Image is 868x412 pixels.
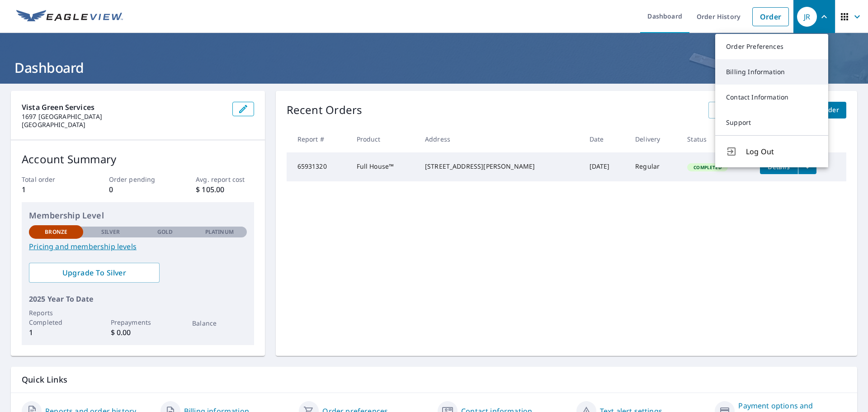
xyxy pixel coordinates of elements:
[22,102,225,113] p: Vista Green Services
[11,58,857,77] h1: Dashboard
[752,7,789,26] a: Order
[287,102,363,118] p: Recent Orders
[287,126,349,152] th: Report #
[101,228,120,236] p: Silver
[349,126,418,152] th: Product
[582,126,628,152] th: Date
[109,175,167,184] p: Order pending
[349,152,418,181] td: Full House™
[111,327,165,338] p: $ 0.00
[715,135,828,167] button: Log Out
[192,318,246,328] p: Balance
[715,59,828,85] a: Billing Information
[22,184,80,195] p: 1
[688,164,726,170] span: Completed
[22,151,254,167] p: Account Summary
[22,374,846,385] p: Quick Links
[16,10,123,24] img: EV Logo
[45,228,67,236] p: Bronze
[715,34,828,59] a: Order Preferences
[746,146,817,157] span: Log Out
[628,126,680,152] th: Delivery
[708,102,773,118] a: View All Orders
[582,152,628,181] td: [DATE]
[418,126,582,152] th: Address
[680,126,752,152] th: Status
[29,294,247,304] p: 2025 Year To Date
[157,228,173,236] p: Gold
[287,152,349,181] td: 65931320
[196,175,254,184] p: Avg. report cost
[29,327,83,338] p: 1
[29,209,247,222] p: Membership Level
[797,7,817,27] div: JR
[36,268,152,278] span: Upgrade To Silver
[29,263,160,283] a: Upgrade To Silver
[22,121,225,129] p: [GEOGRAPHIC_DATA]
[425,162,575,171] div: [STREET_ADDRESS][PERSON_NAME]
[715,85,828,110] a: Contact Information
[29,308,83,327] p: Reports Completed
[29,241,247,252] a: Pricing and membership levels
[196,184,254,195] p: $ 105.00
[205,228,234,236] p: Platinum
[715,110,828,135] a: Support
[111,317,165,327] p: Prepayments
[109,184,167,195] p: 0
[22,113,225,121] p: 1697 [GEOGRAPHIC_DATA]
[22,175,80,184] p: Total order
[628,152,680,181] td: Regular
